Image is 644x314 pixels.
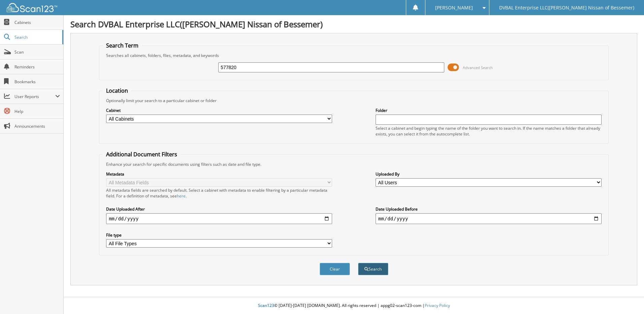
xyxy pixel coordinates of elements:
span: Bookmarks [14,79,60,85]
span: Announcements [14,123,60,129]
span: Advanced Search [463,65,493,70]
label: Cabinet [106,107,332,113]
span: Scan [14,49,60,55]
span: Help [14,108,60,114]
label: Date Uploaded Before [376,206,602,212]
div: Select a cabinet and begin typing the name of the folder you want to search in. If the name match... [376,125,602,137]
label: Uploaded By [376,171,602,177]
div: © [DATE]-[DATE] [DOMAIN_NAME]. All rights reserved | appg02-scan123-com | [64,297,644,314]
span: Scan123 [258,303,274,308]
button: Search [358,263,388,275]
button: Clear [320,263,350,275]
span: Reminders [14,64,60,70]
a: here [177,193,186,199]
a: Privacy Policy [425,303,450,308]
span: Cabinets [14,20,60,25]
span: DVBAL Enterprise LLC([PERSON_NAME] Nissan of Bessemer) [499,6,634,10]
span: Search [14,34,59,40]
span: User Reports [14,94,55,99]
div: Optionally limit your search to a particular cabinet or folder [103,98,605,103]
label: Metadata [106,171,332,177]
span: [PERSON_NAME] [435,6,473,10]
label: File type [106,232,332,238]
img: scan123-logo-white.svg [7,3,57,12]
legend: Location [103,87,131,94]
label: Folder [376,107,602,113]
label: Date Uploaded After [106,206,332,212]
legend: Additional Document Filters [103,151,181,158]
input: start [106,213,332,224]
h1: Search DVBAL Enterprise LLC([PERSON_NAME] Nissan of Bessemer) [70,19,637,30]
div: Searches all cabinets, folders, files, metadata, and keywords [103,53,605,58]
legend: Search Term [103,42,142,49]
div: Enhance your search for specific documents using filters such as date and file type. [103,161,605,167]
input: end [376,213,602,224]
div: All metadata fields are searched by default. Select a cabinet with metadata to enable filtering b... [106,187,332,199]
